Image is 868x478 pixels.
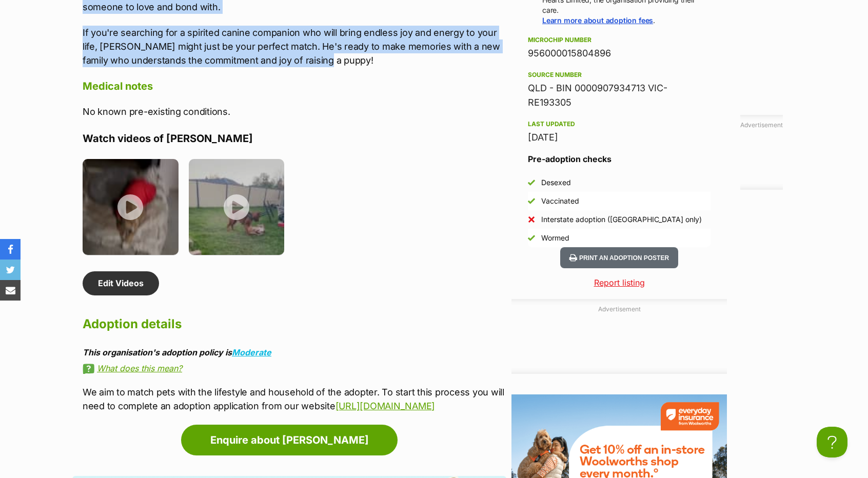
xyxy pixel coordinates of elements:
img: Yes [528,179,535,186]
div: [DATE] [528,130,711,145]
div: Desexed [541,177,571,188]
h3: Pre-adoption checks [528,153,711,165]
img: Yes [528,197,535,205]
img: Yes [528,234,535,242]
h4: Medical notes [83,79,506,93]
div: Source number [528,71,711,79]
p: We aim to match pets with the lifestyle and household of the adopter. To start this process you w... [83,385,506,413]
div: This organisation's adoption policy is [83,348,506,357]
a: Learn more about adoption fees [542,16,653,25]
div: Wormed [541,233,569,243]
img: tzumqbstic5tza3emsh0.jpg [83,159,179,255]
button: Print an adoption poster [560,247,678,268]
a: Enquire about [PERSON_NAME] [181,425,398,455]
div: Vaccinated [541,196,579,206]
div: Last updated [528,120,711,128]
iframe: Help Scout Beacon - Open [817,427,847,457]
div: 956000015804896 [528,46,711,61]
p: If you're searching for a spirited canine companion who will bring endless joy and energy to your... [83,26,506,67]
a: Moderate [232,347,271,357]
img: gsottxbu5kwwvisx5vnb.jpg [189,159,285,255]
p: No known pre-existing conditions. [83,105,506,118]
a: [URL][DOMAIN_NAME] [336,401,435,411]
div: Interstate adoption ([GEOGRAPHIC_DATA] only) [541,214,702,225]
img: No [528,216,535,223]
a: What does this mean? [83,364,506,373]
div: Microchip number [528,36,711,44]
h4: Watch videos of [PERSON_NAME] [83,132,506,145]
a: Edit Videos [83,271,159,295]
div: Advertisement [740,115,783,190]
div: Advertisement [511,299,727,374]
h2: Adoption details [83,313,506,335]
div: QLD - BIN 0000907934713 VIC- RE193305 [528,81,711,110]
a: Report listing [511,276,727,289]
